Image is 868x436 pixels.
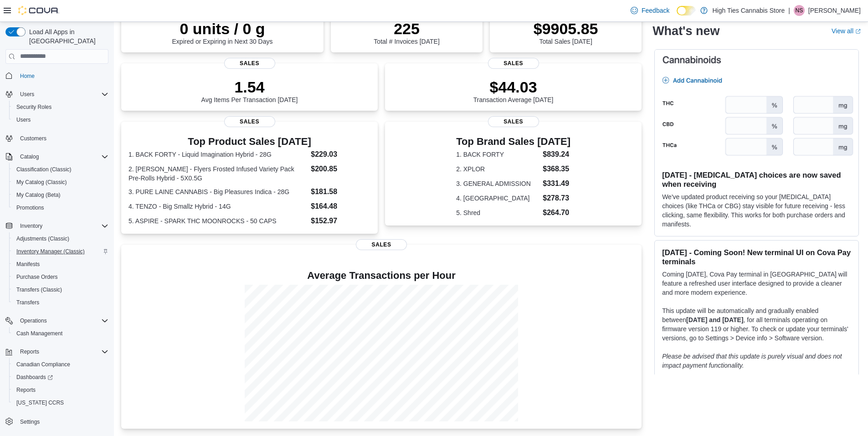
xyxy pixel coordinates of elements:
dt: 5. ASPIRE - SPARK THC MOONROCKS - 50 CAPS [128,216,307,226]
a: [US_STATE] CCRS [13,397,67,408]
dd: $164.48 [311,201,370,212]
span: Canadian Compliance [13,359,108,370]
dt: 2. XPLOR [456,164,539,174]
span: Sales [356,239,407,250]
dt: 1. BACK FORTY - Liquid Imagination Hybrid - 28G [128,150,307,159]
span: My Catalog (Beta) [13,190,108,200]
button: Cash Management [9,327,112,340]
input: Dark Mode [677,6,696,15]
span: Dashboards [16,374,53,381]
span: Cash Management [13,328,108,339]
span: Inventory Manager (Classic) [13,246,108,257]
button: Users [9,113,112,126]
a: Users [13,114,34,125]
button: Manifests [9,258,112,271]
p: 225 [374,20,439,38]
button: Inventory [2,220,112,232]
div: Transaction Average [DATE] [473,78,554,103]
dd: $264.70 [543,207,570,218]
span: Purchase Orders [16,273,58,281]
span: Inventory [16,221,108,231]
strong: [DATE] and [DATE] [686,316,743,323]
h2: What's new [652,24,719,38]
span: Settings [16,415,108,427]
span: Catalog [16,151,108,162]
a: Classification (Classic) [13,164,75,175]
span: Home [20,72,35,80]
span: Adjustments (Classic) [16,235,69,242]
h3: [DATE] - [MEDICAL_DATA] choices are now saved when receiving [662,170,851,189]
button: Operations [2,314,112,327]
p: $44.03 [473,78,554,96]
a: Reports [13,385,39,395]
dt: 1. BACK FORTY [456,150,539,159]
span: Promotions [13,202,108,213]
h3: Top Brand Sales [DATE] [456,136,570,147]
span: Reports [13,385,108,395]
span: Transfers [16,299,39,306]
button: Inventory [16,221,46,231]
a: Inventory Manager (Classic) [13,246,88,257]
a: Feedback [627,1,673,20]
img: Cova [18,6,59,15]
a: Dashboards [9,371,112,384]
span: Reports [16,346,108,357]
span: My Catalog (Beta) [16,191,61,199]
div: Avg Items Per Transaction [DATE] [201,78,298,103]
span: Customers [20,135,46,142]
span: Manifests [16,261,40,268]
span: [US_STATE] CCRS [16,399,64,406]
dd: $229.03 [311,149,370,160]
span: Security Roles [16,103,51,111]
dd: $331.49 [543,178,570,189]
button: Promotions [9,201,112,214]
button: Reports [9,384,112,396]
dd: $839.24 [543,149,570,160]
span: Sales [488,116,539,127]
span: Settings [20,418,40,426]
button: Users [2,88,112,101]
h4: Average Transactions per Hour [128,270,634,281]
span: Transfers [13,297,108,308]
span: Customers [16,133,108,144]
dd: $181.58 [311,186,370,197]
button: Adjustments (Classic) [9,232,112,245]
span: Promotions [16,204,44,211]
p: Coming [DATE], Cova Pay terminal in [GEOGRAPHIC_DATA] will feature a refreshed user interface des... [662,270,851,297]
svg: External link [855,29,861,34]
span: Classification (Classic) [16,166,72,173]
span: NS [796,5,803,16]
span: Home [16,70,108,82]
span: Security Roles [13,102,108,113]
span: Sales [488,58,539,69]
button: Purchase Orders [9,271,112,283]
p: 1.54 [201,78,298,96]
span: Adjustments (Classic) [13,233,108,244]
em: Please be advised that this update is purely visual and does not impact payment functionality. [662,353,842,369]
button: Canadian Compliance [9,358,112,371]
a: Transfers (Classic) [13,284,66,295]
span: My Catalog (Classic) [13,177,108,188]
span: Canadian Compliance [16,361,70,368]
dt: 2. [PERSON_NAME] - Flyers Frosted Infused Variety Pack Pre-Rolls Hybrid - 5X0.5G [128,164,307,183]
button: Catalog [16,151,42,162]
p: This update will be automatically and gradually enabled between , for all terminals operating on ... [662,306,851,343]
dt: 4. TENZO - Big Smallz Hybrid - 14G [128,202,307,211]
a: My Catalog (Classic) [13,177,71,188]
h3: Top Product Sales [DATE] [128,136,370,147]
a: Purchase Orders [13,272,62,282]
dd: $368.35 [543,164,570,174]
a: Security Roles [13,102,55,113]
span: Inventory [20,222,42,230]
span: Catalog [20,153,39,160]
button: Classification (Classic) [9,163,112,176]
span: Washington CCRS [13,397,108,408]
h3: [DATE] - Coming Soon! New terminal UI on Cova Pay terminals [662,248,851,266]
span: Transfers (Classic) [13,284,108,295]
p: 0 units / 0 g [172,20,273,38]
button: Home [2,69,112,82]
a: Dashboards [13,372,56,383]
dd: $200.85 [311,164,370,174]
span: Transfers (Classic) [16,286,62,293]
span: Users [13,114,108,125]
